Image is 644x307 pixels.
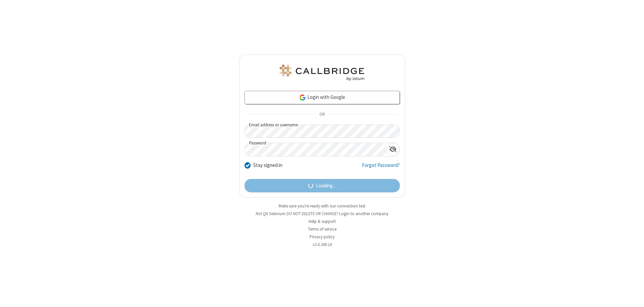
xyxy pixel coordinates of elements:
a: Privacy policy [310,234,335,240]
a: Terms of service [308,226,336,232]
span: OR [317,110,327,119]
img: google-icon.png [299,94,306,101]
span: Loading... [316,182,336,190]
img: QA Selenium DO NOT DELETE OR CHANGE [278,65,366,81]
label: Stay signed in [253,162,282,169]
input: Email address or username [245,125,400,138]
li: Not QA Selenium DO NOT DELETE OR CHANGE? [239,210,405,217]
button: Login to another company [339,210,388,217]
li: v2.6.349.14 [239,241,405,248]
a: Forgot Password? [362,162,400,174]
a: Help & support [309,219,336,224]
a: Login with Google [245,91,400,104]
a: Make sure you're ready with our connection test [279,203,365,209]
button: Loading... [245,179,400,192]
div: Show password [386,143,399,156]
input: Password [245,143,386,156]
